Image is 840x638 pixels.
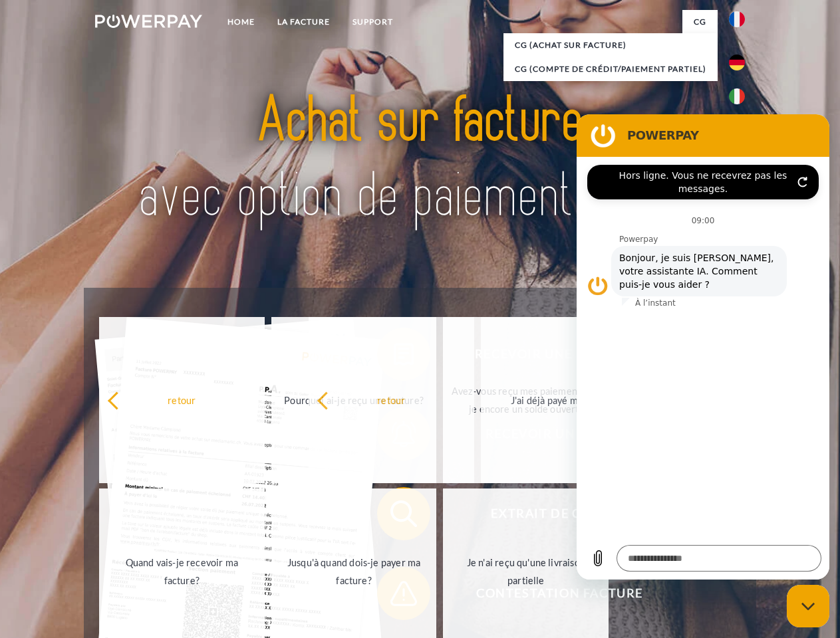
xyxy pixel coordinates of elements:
[95,15,202,28] img: logo-powerpay-white.svg
[107,391,257,409] div: retour
[451,554,601,589] div: Je n'ai reçu qu'une livraison partielle
[729,11,745,27] img: fr
[787,585,829,627] iframe: Bouton de lancement de la fenêtre de messagerie, conversation en cours
[341,10,404,34] a: Support
[127,64,713,255] img: title-powerpay_fr.svg
[682,10,718,34] a: CG
[503,33,718,57] a: CG (achat sur facture)
[503,57,718,81] a: CG (Compte de crédit/paiement partiel)
[729,88,745,104] img: it
[317,391,466,409] div: retour
[577,114,829,580] iframe: Fenêtre de messagerie
[489,391,638,409] div: J'ai déjà payé ma facture
[216,10,266,34] a: Home
[279,391,429,409] div: Pourquoi ai-je reçu une facture?
[279,554,429,589] div: Jusqu'à quand dois-je payer ma facture?
[266,10,341,34] a: LA FACTURE
[729,54,745,70] img: de
[107,554,257,589] div: Quand vais-je recevoir ma facture?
